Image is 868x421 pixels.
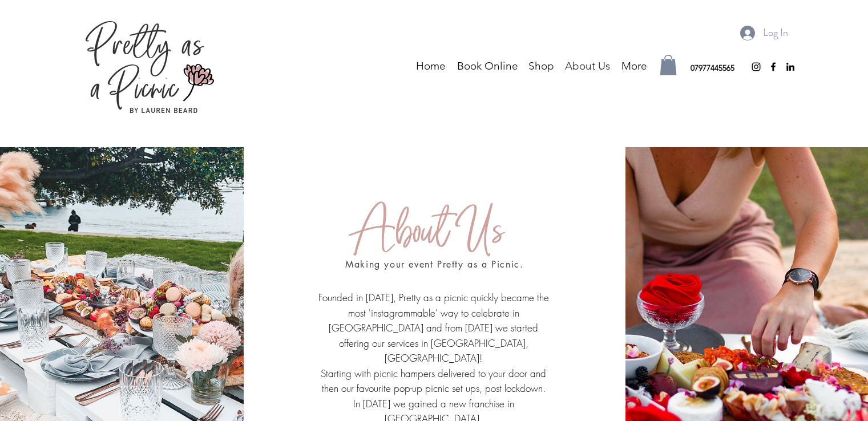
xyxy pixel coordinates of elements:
[318,291,549,365] span: Founded in [DATE], Pretty as a picnic quickly became the most 'instagrammable' way to celebrate i...
[410,58,451,75] a: Home
[616,58,653,75] p: More
[523,58,560,75] p: Shop
[321,367,546,395] span: Starting with picnic hampers delivered to your door and then our favourite pop-up picnic set ups,...
[750,61,762,72] img: instagram
[523,58,559,75] a: Shop
[768,61,779,72] img: Facebook
[732,21,796,46] button: Log In
[785,61,796,72] img: LinkedIn
[345,258,523,270] span: Making your event Pretty as a Picnic.
[759,24,792,42] span: Log In
[451,58,523,75] a: Book Online
[86,21,214,114] img: PrettyAsAPicnic-Coloured.png
[559,58,616,75] a: About Us
[357,58,653,75] nav: Site
[691,63,734,73] span: 07977445565
[750,61,796,72] ul: Social Bar
[356,200,504,277] span: About Us
[451,58,524,75] p: Book Online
